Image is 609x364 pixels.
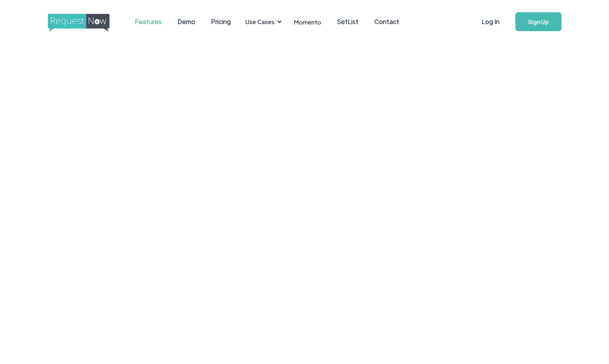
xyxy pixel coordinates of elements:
[515,12,562,31] a: Sign Up
[329,9,366,34] a: SetList
[170,9,203,34] a: Demo
[241,9,284,34] div: Use Cases
[203,9,239,34] a: Pricing
[48,14,124,32] img: requestnow logo
[245,17,275,26] div: Use Cases
[286,10,329,34] a: Momento
[366,9,407,34] a: Contact
[127,9,170,34] a: Features
[474,8,507,36] a: Log In
[48,14,107,30] a: home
